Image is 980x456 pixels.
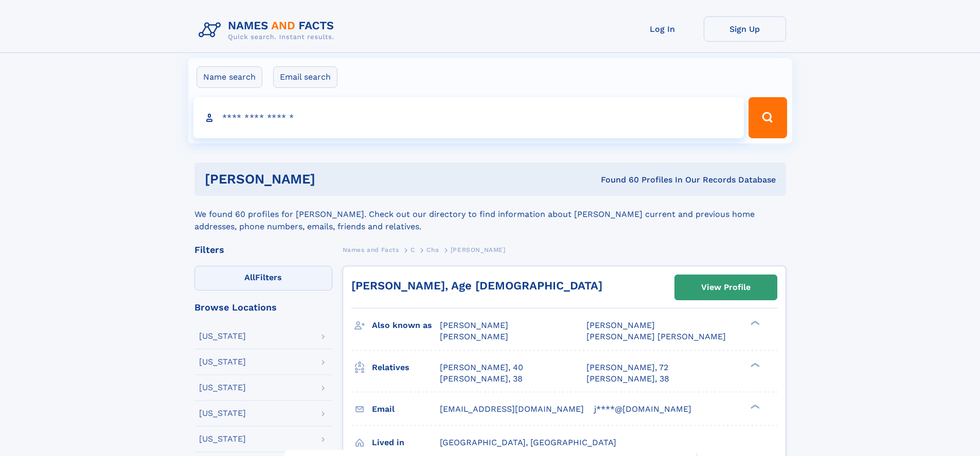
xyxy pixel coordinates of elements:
[411,243,415,256] a: C
[426,243,439,256] a: Cha
[273,66,337,88] label: Email search
[193,97,744,138] input: search input
[458,174,776,186] div: Found 60 Profiles In Our Records Database
[199,435,246,443] div: [US_STATE]
[194,266,332,290] label: Filters
[748,361,760,368] div: ❯
[675,275,777,300] a: View Profile
[411,246,415,253] span: C
[440,332,508,341] span: [PERSON_NAME]
[586,373,669,385] a: [PERSON_NAME], 38
[440,437,616,447] span: [GEOGRAPHIC_DATA], [GEOGRAPHIC_DATA]
[748,403,760,410] div: ❯
[749,97,787,138] button: Search Button
[199,332,246,340] div: [US_STATE]
[199,409,246,417] div: [US_STATE]
[199,358,246,366] div: [US_STATE]
[194,245,332,254] div: Filters
[197,66,262,88] label: Name search
[621,16,704,42] a: Log In
[199,384,246,392] div: [US_STATE]
[244,272,255,282] span: All
[194,16,343,44] img: Logo Names and Facts
[351,279,602,292] a: [PERSON_NAME], Age [DEMOGRAPHIC_DATA]
[372,359,440,376] h3: Relatives
[343,243,399,256] a: Names and Facts
[205,173,458,186] h1: [PERSON_NAME]
[440,404,584,414] span: [EMAIL_ADDRESS][DOMAIN_NAME]
[586,332,726,341] span: [PERSON_NAME] [PERSON_NAME]
[194,196,786,233] div: We found 60 profiles for [PERSON_NAME]. Check out our directory to find information about [PERSON...
[440,362,523,373] a: [PERSON_NAME], 40
[372,317,440,334] h3: Also known as
[586,362,668,373] a: [PERSON_NAME], 72
[586,320,655,330] span: [PERSON_NAME]
[372,400,440,418] h3: Email
[440,320,508,330] span: [PERSON_NAME]
[194,303,332,312] div: Browse Locations
[704,16,786,42] a: Sign Up
[748,320,760,326] div: ❯
[451,246,506,253] span: [PERSON_NAME]
[440,373,523,385] a: [PERSON_NAME], 38
[372,434,440,451] h3: Lived in
[426,246,439,253] span: Cha
[701,276,751,299] div: View Profile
